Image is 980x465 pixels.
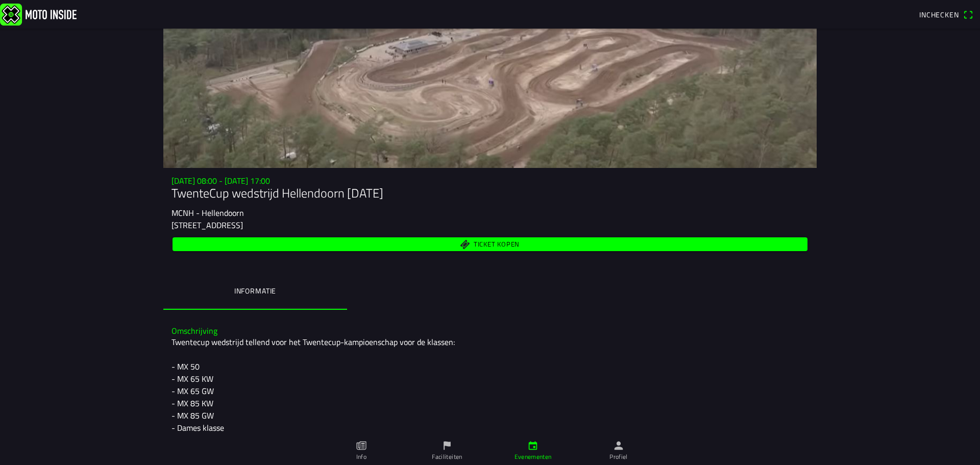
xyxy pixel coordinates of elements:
[234,285,276,297] ion-label: Informatie
[171,219,243,231] ion-text: [STREET_ADDRESS]
[356,440,367,451] ion-icon: paper
[474,241,520,248] span: Ticket kopen
[171,176,808,186] h3: [DATE] 08:00 - [DATE] 17:00
[171,326,808,336] h3: Omschrijving
[527,440,538,451] ion-icon: calendar
[171,186,808,201] h1: TwenteCup wedstrijd Hellendoorn [DATE]
[914,6,978,23] a: Incheckenqr scanner
[171,207,244,219] ion-text: MCNH - Hellendoorn
[432,452,462,461] ion-label: Faciliteiten
[609,452,628,461] ion-label: Profiel
[514,452,552,461] ion-label: Evenementen
[356,452,366,461] ion-label: Info
[442,440,453,451] ion-icon: flag
[613,440,624,451] ion-icon: person
[919,9,959,20] span: Inchecken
